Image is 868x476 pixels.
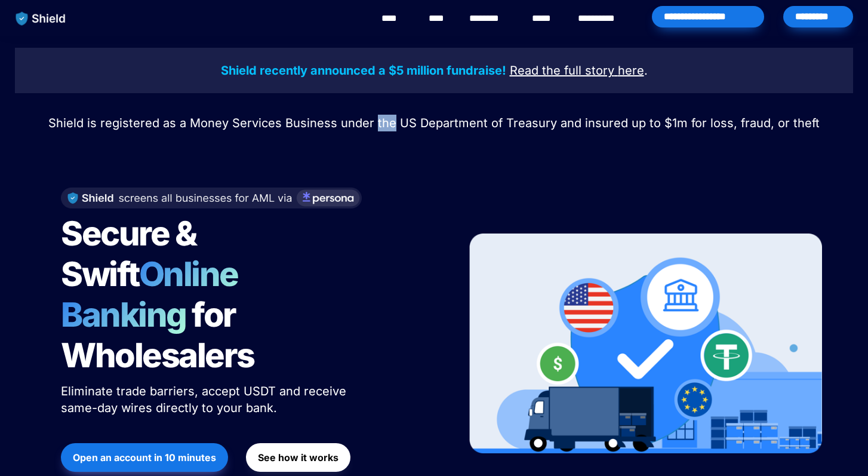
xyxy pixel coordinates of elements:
span: . [644,63,648,78]
u: Read the full story [510,63,614,78]
strong: See how it works [258,452,338,463]
a: here [618,65,644,77]
span: Online Banking [61,254,250,335]
img: website logo [10,6,72,31]
button: See how it works [246,443,350,472]
span: Shield is registered as a Money Services Business under the US Department of Treasury and insured... [48,116,820,130]
span: Eliminate trade barriers, accept USDT and receive same-day wires directly to your bank. [61,384,350,415]
a: Read the full story [510,65,614,77]
strong: Open an account in 10 minutes [73,452,216,463]
span: for Wholesalers [61,294,254,376]
button: Open an account in 10 minutes [61,443,228,472]
u: here [618,63,644,78]
strong: Shield recently announced a $5 million fundraise! [221,63,506,78]
span: Secure & Swift [61,213,202,294]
